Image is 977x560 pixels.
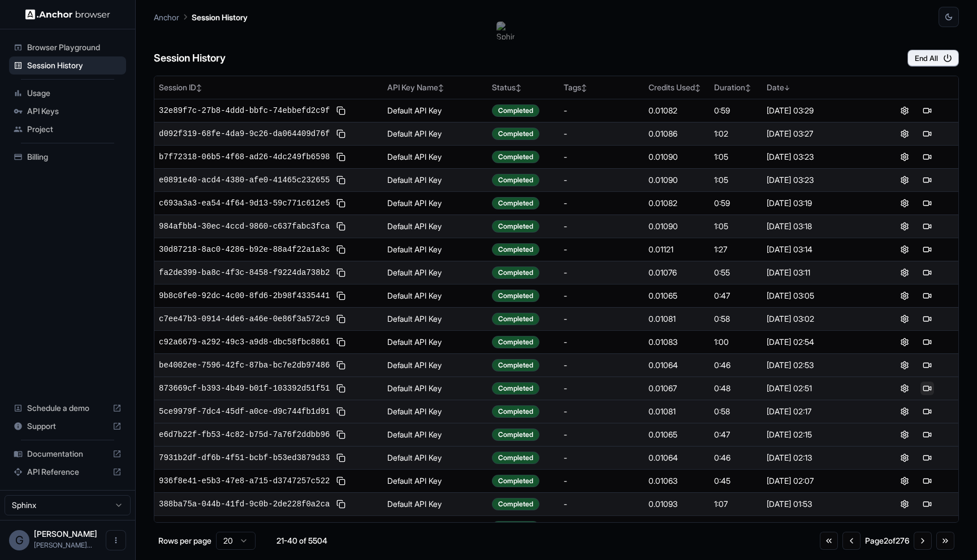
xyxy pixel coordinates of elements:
[767,406,868,417] div: [DATE] 02:17
[714,522,758,533] div: 0:49
[492,174,539,186] div: Completed
[438,84,444,92] span: ↕
[745,84,751,92] span: ↕
[767,522,868,533] div: [DATE] 01:48
[159,313,330,325] span: c7ee47b3-0914-4de6-a46e-0e86f3a572c9
[564,336,639,348] div: -
[564,406,639,417] div: -
[714,82,758,93] div: Duration
[383,469,487,492] td: Default API Key
[767,198,868,209] div: [DATE] 03:19
[154,50,226,67] h6: Session History
[383,307,487,330] td: Default API Key
[767,82,868,93] div: Date
[154,11,248,23] nav: breadcrumb
[649,313,705,325] div: 0.01081
[784,84,790,92] span: ↓
[383,377,487,400] td: Default API Key
[649,221,705,232] div: 0.01090
[714,406,758,417] div: 0:58
[649,290,705,301] div: 0.01065
[649,475,705,487] div: 0.01063
[907,50,959,67] button: End All
[106,530,126,550] button: Open menu
[383,492,487,515] td: Default API Key
[767,174,868,186] div: [DATE] 03:23
[159,198,330,209] span: c693a3a3-ea54-4f64-9d13-59c771c612e5
[649,406,705,417] div: 0.01081
[649,82,705,93] div: Credits Used
[564,105,639,116] div: -
[9,148,126,166] div: Billing
[492,498,539,510] div: Completed
[714,267,758,278] div: 0:55
[492,521,539,533] div: Completed
[27,421,108,432] span: Support
[714,383,758,394] div: 0:48
[159,429,330,440] span: e6d7b22f-fb53-4c82-b75d-7a76f2ddbb96
[154,11,179,23] p: Anchor
[492,82,555,93] div: Status
[9,417,126,435] div: Support
[9,38,126,56] div: Browser Playground
[492,104,539,117] div: Completed
[649,522,705,533] div: 0.01068
[159,174,330,186] span: e0891e40-acd4-4380-afe0-41465c232655
[492,243,539,256] div: Completed
[581,84,587,92] span: ↕
[714,105,758,116] div: 0:59
[564,128,639,139] div: -
[383,423,487,446] td: Default API Key
[383,515,487,539] td: Default API Key
[767,151,868,163] div: [DATE] 03:23
[714,221,758,232] div: 1:05
[649,105,705,116] div: 0.01082
[159,290,330,301] span: 9b8c0fe0-92dc-4c00-8fd6-2b98f4335441
[564,244,639,255] div: -
[492,313,539,325] div: Completed
[383,261,487,284] td: Default API Key
[564,221,639,232] div: -
[649,498,705,510] div: 0.01093
[383,284,487,307] td: Default API Key
[564,151,639,163] div: -
[34,541,92,549] span: gabriel@sphinxhq.com
[649,174,705,186] div: 0.01090
[865,535,909,546] div: Page 2 of 276
[767,475,868,487] div: [DATE] 02:07
[159,221,330,232] span: 984afbb4-30ec-4ccd-9860-c637fabc3fca
[383,215,487,238] td: Default API Key
[383,446,487,469] td: Default API Key
[492,475,539,487] div: Completed
[564,383,639,394] div: -
[383,191,487,215] td: Default API Key
[649,244,705,255] div: 0.01121
[34,529,97,539] span: Gabriel Taboada
[492,197,539,209] div: Completed
[564,313,639,325] div: -
[649,267,705,278] div: 0.01076
[159,151,330,163] span: b7f72318-06b5-4f68-ad26-4dc249fb6598
[492,452,539,464] div: Completed
[387,82,483,93] div: API Key Name
[492,359,539,371] div: Completed
[767,336,868,348] div: [DATE] 02:54
[159,360,330,371] span: be4002ee-7596-42fc-87ba-bc7e2db97486
[9,120,126,138] div: Project
[564,452,639,463] div: -
[492,128,539,140] div: Completed
[383,330,487,353] td: Default API Key
[767,452,868,463] div: [DATE] 02:13
[192,11,248,23] p: Session History
[383,122,487,145] td: Default API Key
[159,336,330,348] span: c92a6679-a292-49c3-a9d8-dbc58fbc8861
[159,498,330,510] span: 388ba75a-044b-41fd-9c0b-2de228f0a2ca
[649,452,705,463] div: 0.01064
[767,267,868,278] div: [DATE] 03:11
[9,463,126,481] div: API Reference
[714,151,758,163] div: 1:05
[27,403,108,414] span: Schedule a demo
[159,522,330,533] span: e3597d46-e036-43bd-bef8-972ee9ff0b1a
[564,290,639,301] div: -
[564,174,639,186] div: -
